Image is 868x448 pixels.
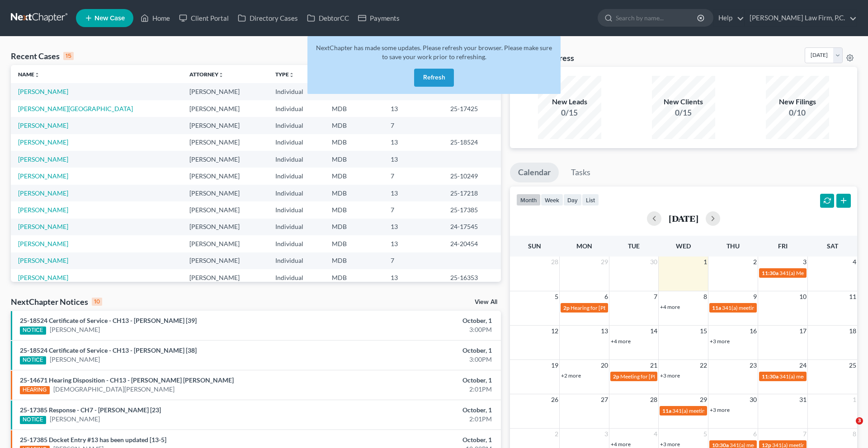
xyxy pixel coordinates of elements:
div: New Filings [766,97,829,107]
td: 25-18524 [443,134,500,151]
a: [PERSON_NAME] [18,257,68,264]
a: +3 more [710,406,730,413]
a: +3 more [660,441,680,448]
span: 28 [649,394,658,405]
td: [PERSON_NAME] [182,185,268,201]
a: Payments [354,10,404,26]
div: 10 [92,298,102,306]
td: Individual [268,134,325,151]
span: 3 [856,417,863,425]
input: Search by name... [616,9,698,26]
div: New Clients [652,97,715,107]
a: Attorneyunfold_more [189,71,224,78]
span: 21 [649,360,658,371]
h2: [DATE] [669,214,698,223]
a: [PERSON_NAME] [18,138,68,146]
div: 15 [63,52,74,60]
span: 8 [703,291,708,302]
td: MDB [325,201,383,218]
td: Individual [268,269,325,286]
div: October, 1 [340,406,492,415]
a: 25-18524 Certificate of Service - CH13 - [PERSON_NAME] [38] [20,346,197,354]
span: Tue [628,242,640,250]
td: 25-17425 [443,100,500,117]
span: 341(a) meeting for [PERSON_NAME] [779,373,867,380]
td: MDB [325,269,383,286]
a: [PERSON_NAME] [50,355,100,364]
button: list [582,194,599,206]
td: 13 [383,151,443,168]
span: 3 [802,257,807,267]
td: MDB [325,185,383,201]
a: Client Portal [175,10,233,26]
td: [PERSON_NAME] [182,151,268,168]
a: [PERSON_NAME][GEOGRAPHIC_DATA] [18,105,133,112]
td: 7 [383,201,443,218]
a: [PERSON_NAME] [18,189,68,197]
span: 6 [752,429,758,439]
td: MDB [325,168,383,184]
td: 13 [383,100,443,117]
a: +4 more [660,303,680,310]
td: [PERSON_NAME] [182,235,268,252]
span: 17 [798,326,807,336]
span: Wed [676,242,691,250]
td: MDB [325,219,383,235]
a: [PERSON_NAME] [18,206,68,214]
button: week [541,194,563,206]
i: unfold_more [34,72,40,78]
a: 25-14671 Hearing Disposition - CH13 - [PERSON_NAME] [PERSON_NAME] [20,376,234,384]
span: 18 [848,326,857,336]
span: 1 [852,394,857,405]
span: 27 [600,394,609,405]
div: October, 1 [340,435,492,444]
span: Sun [528,242,541,250]
div: NextChapter Notices [11,296,102,307]
span: 30 [749,394,758,405]
span: Thu [726,242,740,250]
td: 25-17218 [443,185,500,201]
span: 341(a) Meeting for [PERSON_NAME] [779,270,867,276]
a: +3 more [710,338,730,345]
span: 26 [550,394,559,405]
span: 2 [554,429,559,439]
a: Nameunfold_more [18,71,40,78]
span: 2p [613,373,619,380]
td: [PERSON_NAME] [182,219,268,235]
span: 4 [852,257,857,267]
div: NOTICE [20,416,46,424]
span: Fri [778,242,788,250]
span: 1 [703,257,708,267]
span: 23 [749,360,758,371]
a: View All [475,299,497,305]
td: [PERSON_NAME] [182,252,268,269]
span: 13 [600,326,609,336]
td: [PERSON_NAME] [182,201,268,218]
a: [PERSON_NAME] [50,415,100,424]
div: 3:00PM [340,355,492,364]
div: 2:01PM [340,385,492,394]
span: 30 [649,257,658,267]
div: New Leads [538,97,601,107]
td: MDB [325,151,383,168]
a: [PERSON_NAME] [18,274,68,281]
div: October, 1 [340,346,492,355]
a: +3 more [660,372,680,379]
i: unfold_more [218,72,224,78]
a: +2 more [561,372,581,379]
span: 28 [550,257,559,267]
div: October, 1 [340,316,492,325]
span: Meeting for [PERSON_NAME] [620,373,691,380]
a: [PERSON_NAME] [50,325,100,334]
td: [PERSON_NAME] [182,117,268,134]
a: [PERSON_NAME] [18,172,68,180]
td: Individual [268,168,325,184]
td: 7 [383,252,443,269]
span: 22 [699,360,708,371]
td: 7 [383,117,443,134]
td: [PERSON_NAME] [182,100,268,117]
td: Individual [268,252,325,269]
span: 7 [653,291,658,302]
a: Home [136,10,175,26]
td: 13 [383,185,443,201]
